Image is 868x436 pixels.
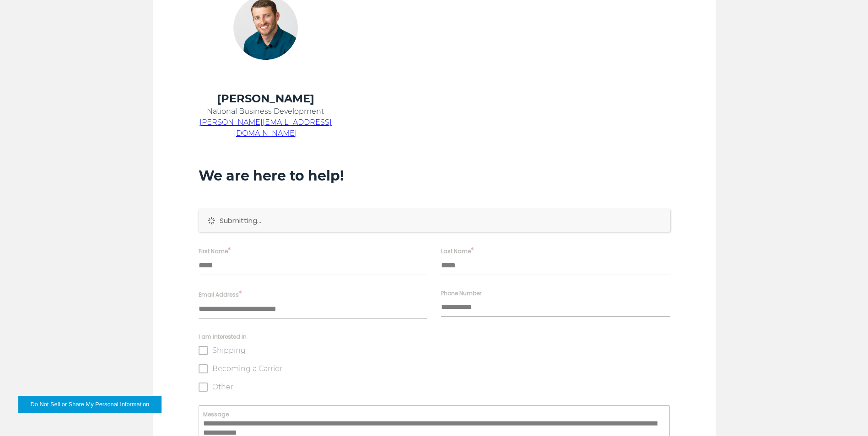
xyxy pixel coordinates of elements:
a: [PERSON_NAME][EMAIL_ADDRESS][DOMAIN_NAME] [199,118,332,138]
p: Submitting... [220,216,661,225]
p: National Business Development [199,106,333,117]
h3: We are here to help! [199,167,670,185]
button: Do Not Sell or Share My Personal Information [18,396,162,413]
h4: [PERSON_NAME] [199,91,333,106]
